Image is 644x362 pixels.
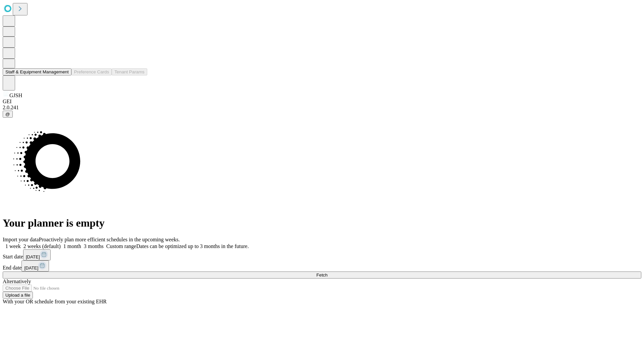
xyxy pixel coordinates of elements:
span: Dates can be optimized up to 3 months in the future. [136,243,249,249]
span: [DATE] [24,265,38,270]
div: GEI [3,99,641,105]
button: [DATE] [21,260,49,271]
h1: Your planner is empty [3,217,641,229]
span: [DATE] [26,254,40,259]
span: Proactively plan more efficient schedules in the upcoming weeks. [39,237,180,242]
button: Tenant Params [112,68,147,75]
div: End date [3,260,641,271]
span: 1 month [63,243,81,249]
span: 2 weeks (default) [23,243,61,249]
button: Staff & Equipment Management [3,68,71,75]
button: [DATE] [23,249,51,260]
span: Fetch [316,273,327,278]
span: Custom range [106,243,136,249]
span: 3 months [84,243,104,249]
span: Alternatively [3,279,31,284]
button: Fetch [3,271,641,279]
span: Import your data [3,237,39,242]
span: With your OR schedule from your existing EHR [3,299,107,304]
div: Start date [3,249,641,260]
div: 2.0.241 [3,105,641,111]
button: Preference Cards [71,68,112,75]
button: @ [3,111,13,118]
span: 1 week [5,243,21,249]
button: Upload a file [3,292,33,299]
span: @ [5,112,10,117]
span: GJSH [9,93,22,98]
